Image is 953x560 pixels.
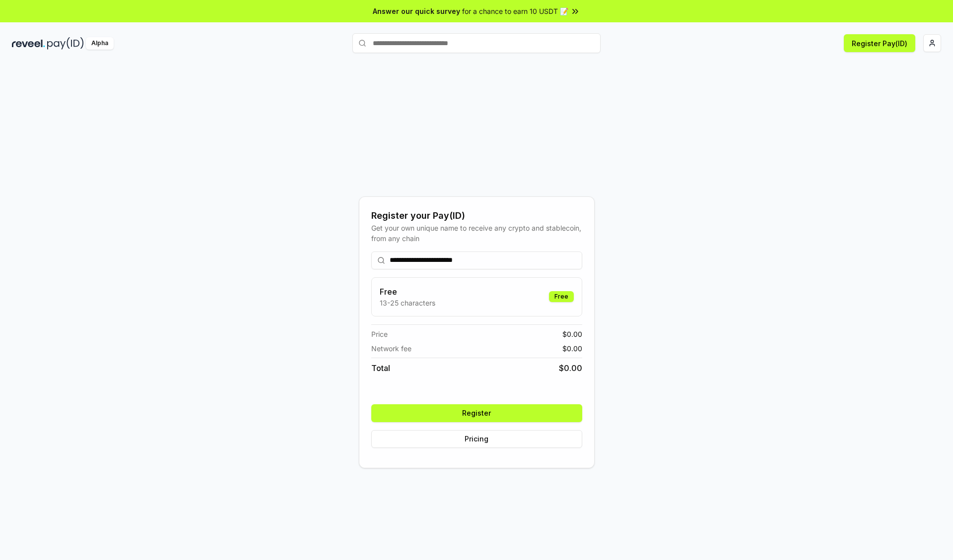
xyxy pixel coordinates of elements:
[549,291,574,302] div: Free
[562,329,582,339] span: $ 0.00
[562,343,582,354] span: $ 0.00
[12,37,45,50] img: reveel_dark
[371,362,390,374] span: Total
[371,343,411,354] span: Network fee
[371,404,582,422] button: Register
[380,286,435,298] h3: Free
[371,223,582,244] div: Get your own unique name to receive any crypto and stablecoin, from any chain
[559,362,582,374] span: $ 0.00
[373,6,460,16] span: Answer our quick survey
[371,430,582,448] button: Pricing
[47,37,84,50] img: pay_id
[462,6,568,16] span: for a chance to earn 10 USDT 📝
[86,37,114,50] div: Alpha
[371,209,582,223] div: Register your Pay(ID)
[844,34,915,52] button: Register Pay(ID)
[371,329,388,339] span: Price
[380,298,435,308] p: 13-25 characters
